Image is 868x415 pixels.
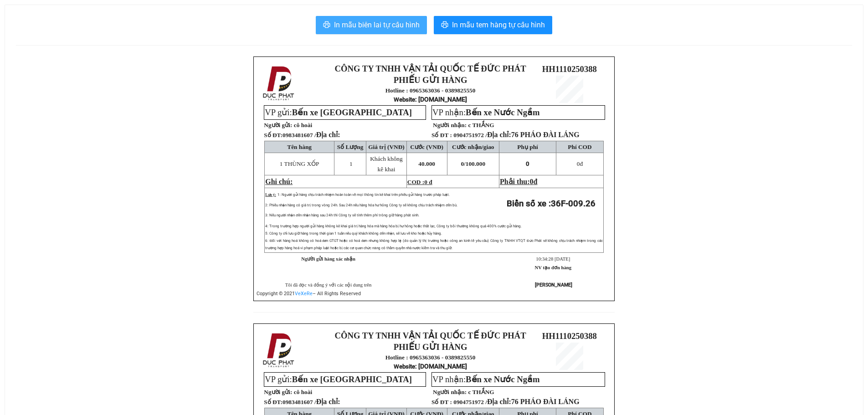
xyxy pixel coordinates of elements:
span: Địa chỉ: [487,131,580,138]
strong: Người nhận: [433,389,467,395]
span: đ [577,160,583,167]
span: 5: Công ty chỉ lưu giữ hàng trong thời gian 1 tuần nếu quý khách không đến nhận, sẽ lưu về kho ho... [265,231,442,236]
strong: PHIẾU GỬI HÀNG [394,75,467,85]
span: Cước (VNĐ) [410,143,443,150]
span: 0 [526,160,529,167]
strong: Người gửi: [264,389,292,395]
span: 1: Người gửi hàng chịu trách nhiệm hoàn toàn về mọi thông tin kê khai trên phiếu gửi hàng trước p... [277,193,450,197]
strong: CÔNG TY TNHH VẬN TẢI QUỐC TẾ ĐỨC PHÁT [335,64,526,73]
span: 76 PHÁO ĐÀI LÁNG [511,398,580,405]
span: VP gửi: [265,108,412,117]
strong: Biển số xe : [507,199,596,209]
span: 0/ [461,160,485,167]
span: Tôi đã đọc và đồng ý với các nội dung trên [285,282,372,287]
span: 0983481607 / [282,132,340,138]
span: Địa chỉ: [316,398,340,405]
span: 1 [349,160,353,167]
span: Copyright © 2021 – All Rights Reserved [257,291,361,297]
span: HH1110250388 [542,64,597,74]
strong: PHIẾU GỬI HÀNG [394,342,467,352]
span: Bến xe [GEOGRAPHIC_DATA] [292,108,412,117]
span: VP gửi: [265,374,412,384]
img: logo [260,331,298,369]
span: cô hoài [294,122,312,128]
span: c THẮNG [468,389,494,395]
span: 1 THÙNG XỐP [280,160,319,167]
span: printer [323,21,330,30]
span: 0 [530,178,534,185]
span: HH1110250388 [542,331,597,341]
strong: Số ĐT: [264,399,340,405]
span: COD : [407,179,432,185]
span: 6: Đối với hàng hoá không có hoá đơn GTGT hoặc có hoá đơn nhưng không hợp lệ (do quản lý thị trườ... [265,239,603,250]
span: 4: Trong trường hợp người gửi hàng không kê khai giá trị hàng hóa mà hàng hóa bị hư hỏng hoặc thấ... [265,224,522,228]
span: Ghi chú: [265,178,293,185]
strong: Số ĐT : [431,399,452,405]
span: Tên hàng [287,143,312,150]
span: 0983481607 / [282,399,340,405]
span: c THẮNG [468,122,494,128]
span: cô hoài [294,389,312,395]
span: printer [441,21,448,30]
span: VP nhận: [432,374,540,384]
strong: [PERSON_NAME] [535,282,572,288]
span: Bến xe Nước Ngầm [466,374,540,384]
span: Phí COD [568,143,591,150]
span: Cước nhận/giao [452,143,494,150]
a: VeXeRe [295,291,313,297]
strong: NV tạo đơn hàng [535,265,571,270]
span: Phải thu: [500,178,537,185]
span: 36F-009.26 [551,199,596,209]
span: In mẫu tem hàng tự cấu hình [452,19,545,31]
strong: : [DOMAIN_NAME] [394,363,467,370]
span: đ [534,178,538,185]
span: Bến xe Nước Ngầm [466,108,540,117]
span: 40.000 [418,160,435,167]
span: 0904751972 / [453,399,579,405]
span: Phụ phí [517,143,538,150]
span: 0 [577,160,580,167]
span: Lưu ý: [265,193,276,197]
span: Địa chỉ: [316,131,340,138]
span: 10:34:28 [DATE] [536,256,570,261]
strong: Số ĐT : [431,132,452,138]
span: 0 đ [424,179,432,185]
span: 0904751972 / [453,132,579,138]
span: Website [394,363,415,370]
strong: Hotline : 0965363036 - 0389825550 [385,87,476,94]
span: Khách không kê khai [370,155,402,173]
span: Giá trị (VNĐ) [368,143,405,150]
span: 2: Phiếu nhận hàng có giá trị trong vòng 24h. Sau 24h nếu hàng hóa hư hỏng Công ty sẽ không chịu ... [265,203,457,207]
strong: Số ĐT: [264,132,340,138]
img: logo [260,64,298,102]
strong: Người gửi hàng xác nhận [301,256,355,261]
strong: Người nhận: [433,122,467,128]
span: 76 PHÁO ĐÀI LÁNG [511,131,580,138]
button: printerIn mẫu biên lai tự cấu hình [316,16,427,34]
strong: : [DOMAIN_NAME] [394,96,467,103]
span: Bến xe [GEOGRAPHIC_DATA] [292,374,412,384]
button: printerIn mẫu tem hàng tự cấu hình [434,16,552,34]
span: 100.000 [466,160,485,167]
strong: Hotline : 0965363036 - 0389825550 [385,354,476,361]
span: In mẫu biên lai tự cấu hình [334,19,420,31]
span: 3: Nếu người nhận đến nhận hàng sau 24h thì Công ty sẽ tính thêm phí trông giữ hàng phát sinh. [265,213,419,217]
span: Số Lượng [337,143,364,150]
strong: Người gửi: [264,122,292,128]
span: Địa chỉ: [487,398,580,405]
span: Website [394,96,415,103]
strong: CÔNG TY TNHH VẬN TẢI QUỐC TẾ ĐỨC PHÁT [335,331,526,340]
span: VP nhận: [432,108,540,117]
